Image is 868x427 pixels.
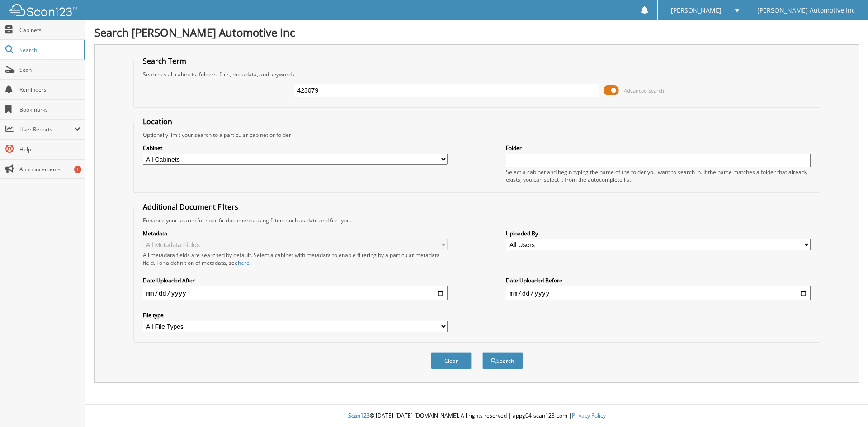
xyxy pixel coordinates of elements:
[671,8,722,13] span: [PERSON_NAME]
[94,25,859,40] h1: Search [PERSON_NAME] Automotive Inc
[138,216,816,224] div: Enhance your search for specific documents using filters such as date and file type.
[74,166,81,173] div: 1
[138,70,816,78] div: Searches all cabinets, folders, files, metadata, and keywords
[143,311,448,319] label: File type
[431,352,472,369] button: Clear
[506,168,811,183] div: Select a cabinet and begin typing the name of the folder you want to search in. If the name match...
[143,230,448,237] label: Metadata
[138,117,177,127] legend: Location
[572,412,606,419] a: Privacy Policy
[506,230,811,237] label: Uploaded By
[19,106,80,113] span: Bookmarks
[19,145,80,153] span: Help
[823,384,868,427] iframe: Chat Widget
[506,286,811,300] input: end
[19,126,74,133] span: User Reports
[19,66,80,74] span: Scan
[143,251,448,267] div: All metadata fields are searched by default. Select a cabinet with metadata to enable filtering b...
[138,56,191,66] legend: Search Term
[238,259,250,267] a: here
[624,87,664,94] span: Advanced Search
[138,131,816,139] div: Optionally limit your search to a particular cabinet or folder
[348,412,370,419] span: Scan123
[143,286,448,300] input: start
[506,144,811,152] label: Folder
[482,352,523,369] button: Search
[19,26,80,34] span: Cabinets
[506,277,811,284] label: Date Uploaded Before
[85,405,868,427] div: © [DATE]-[DATE] [DOMAIN_NAME]. All rights reserved | appg04-scan123-com |
[9,4,77,16] img: scan123-logo-white.svg
[19,46,79,54] span: Search
[143,144,448,152] label: Cabinet
[143,277,448,284] label: Date Uploaded After
[19,165,80,173] span: Announcements
[19,86,80,94] span: Reminders
[138,202,243,212] legend: Additional Document Filters
[757,8,855,13] span: [PERSON_NAME] Automotive Inc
